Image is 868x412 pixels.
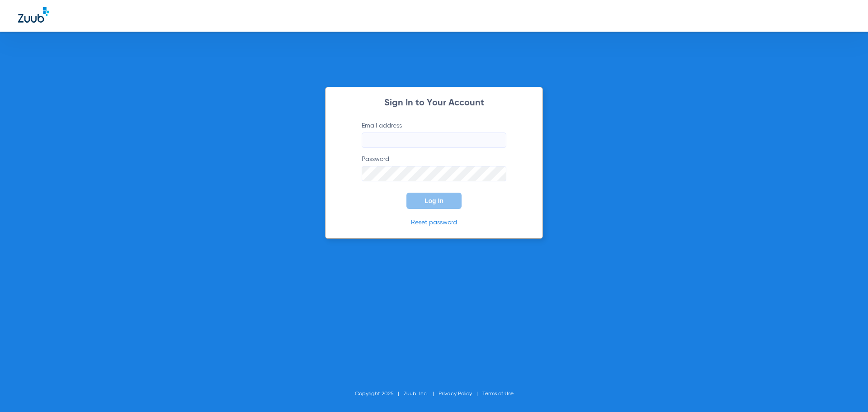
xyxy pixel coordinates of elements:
a: Reset password [411,219,457,226]
label: Email address [362,121,506,148]
label: Password [362,155,506,181]
a: Terms of Use [482,391,514,397]
input: Password [362,166,506,181]
span: Log In [425,197,443,204]
iframe: Chat Widget [823,369,868,412]
img: Zuub Logo [18,7,49,23]
h2: Sign In to Your Account [348,99,520,108]
input: Email address [362,133,506,148]
a: Privacy Policy [439,391,472,397]
button: Log In [406,193,462,209]
li: Zuub, Inc. [404,389,439,398]
li: Copyright 2025 [355,389,404,398]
